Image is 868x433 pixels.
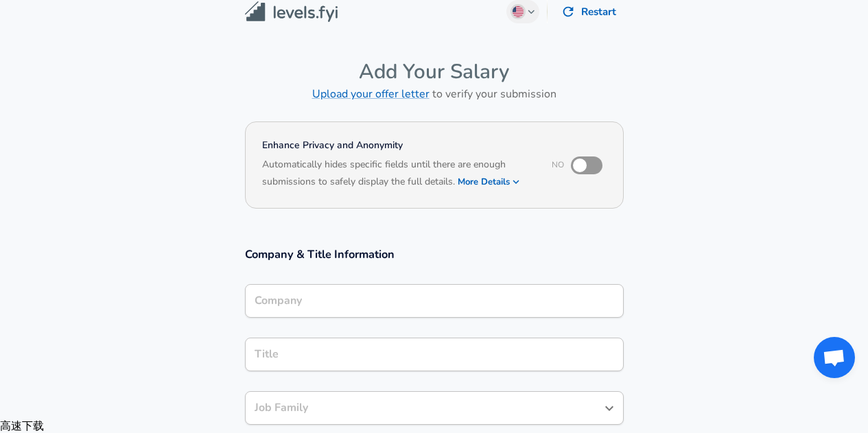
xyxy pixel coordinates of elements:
[251,397,597,419] input: Software Engineer
[262,139,533,152] h4: Enhance Privacy and Anonymity
[245,84,624,104] h6: to verify your submission
[251,344,618,365] input: Software Engineer
[552,159,564,170] span: No
[814,337,855,378] div: 开放式聊天
[251,290,618,312] input: Google
[245,59,624,84] h4: Add Your Salary
[245,246,624,262] h3: Company & Title Information
[312,86,430,102] a: Upload your offer letter
[458,172,521,191] button: More Details
[245,1,338,23] img: Levels.fyi
[600,399,619,418] button: Open
[513,6,524,17] img: English (US)
[262,157,533,191] h6: Automatically hides specific fields until there are enough submissions to safely display the full...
